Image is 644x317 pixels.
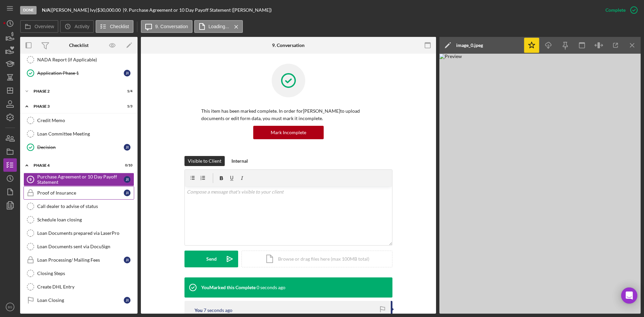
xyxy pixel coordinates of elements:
[124,144,130,151] div: J I
[42,7,50,13] b: N/A
[52,7,97,13] div: [PERSON_NAME] Ivy |
[23,226,134,240] a: Loan Documents prepared via LaserPro
[37,174,124,185] div: Purchase Agreement or 10 Day Payoff Statement
[621,287,637,304] div: Open Intercom Messenger
[23,114,134,127] a: Credit Memo
[37,57,134,62] div: NADA Report (if Applicable)
[195,308,203,313] div: You
[42,7,52,13] div: |
[124,257,130,263] div: J I
[37,271,134,276] div: Closing Steps
[23,294,134,307] a: Loan ClosingJI
[201,285,256,290] div: You Marked this Complete
[37,257,124,263] div: Loan Processing/ Mailing Fees
[209,24,229,29] label: Loading...
[37,190,124,196] div: Proof of Insurance
[20,20,58,33] button: Overview
[37,217,134,222] div: Schedule loan closing
[37,70,124,76] div: Application Phase 1
[184,156,225,166] button: Visible to Client
[23,280,134,294] a: Create DHL Entry
[23,66,134,80] a: Application Phase 1JI
[23,253,134,267] a: Loan Processing/ Mailing FeesJI
[37,145,124,150] div: Decision
[30,177,32,181] tspan: 9
[206,251,217,267] div: Send
[3,300,17,314] button: BS
[272,43,305,48] div: 9. Conversation
[37,118,134,123] div: Credit Memo
[124,297,130,304] div: J I
[37,230,134,236] div: Loan Documents prepared via LaserPro
[96,20,133,33] button: Checklist
[37,284,134,289] div: Create DHL Entry
[141,20,193,33] button: 9. Conversation
[23,267,134,280] a: Closing Steps
[124,70,130,76] div: J I
[37,244,134,249] div: Loan Documents sent via DocuSign
[23,141,134,154] a: DecisionJI
[184,251,238,267] button: Send
[37,298,124,303] div: Loan Closing
[23,173,134,186] a: 9Purchase Agreement or 10 Day Payoff StatementJI
[97,7,123,13] div: $30,000.00
[194,20,243,33] button: Loading...
[110,24,129,29] label: Checklist
[120,163,132,167] div: 0 / 10
[60,20,94,33] button: Activity
[23,200,134,213] a: Call dealer to advise of status
[8,305,12,309] text: BS
[69,43,89,48] div: Checklist
[605,3,626,17] div: Complete
[23,186,134,200] a: Proof of InsuranceJI
[456,43,483,48] div: image_0.jpeg
[23,127,134,141] a: Loan Committee Meeting
[74,24,89,29] label: Activity
[155,24,188,29] label: 9. Conversation
[23,213,134,226] a: Schedule loan closing
[23,53,134,66] a: NADA Report (if Applicable)
[188,156,221,166] div: Visible to Client
[231,156,248,166] div: Internal
[120,104,132,108] div: 1 / 3
[34,104,116,108] div: Phase 3
[124,176,130,183] div: J I
[228,156,251,166] button: Internal
[257,285,285,290] time: 2025-08-26 17:40
[23,240,134,253] a: Loan Documents sent via DocuSign
[271,126,306,139] div: Mark Incomplete
[37,204,134,209] div: Call dealer to advise of status
[201,107,376,122] p: This item has been marked complete. In order for [PERSON_NAME] to upload documents or edit form d...
[37,131,134,137] div: Loan Committee Meeting
[34,89,116,93] div: Phase 2
[34,163,116,167] div: Phase 4
[599,3,641,17] button: Complete
[204,308,232,313] time: 2025-08-26 17:40
[439,54,641,314] img: Preview
[35,24,54,29] label: Overview
[123,7,272,13] div: | 9. Purchase Agreement or 10 Day Payoff Statement ([PERSON_NAME])
[124,190,130,196] div: J I
[120,89,132,93] div: 1 / 4
[20,6,37,14] div: Done
[253,126,324,139] button: Mark Incomplete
